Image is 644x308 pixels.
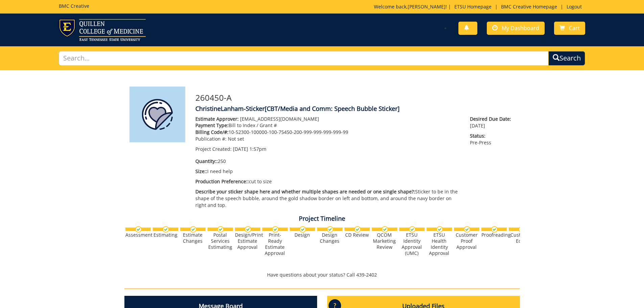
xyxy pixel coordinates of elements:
[470,133,515,146] p: Pre-Press
[195,158,218,164] span: Quantity::
[454,232,479,250] div: Customer Proof Approval
[195,129,229,135] span: Billing Code/#:
[124,215,520,222] h4: Project Timeline
[374,3,585,10] p: Welcome back, ! | | |
[195,105,515,112] h4: ChristineLanham-Sticker
[470,133,515,139] span: Status:
[563,3,585,10] a: Logout
[491,226,498,233] img: checkmark
[195,178,460,185] p: cut to size
[195,129,460,136] p: 10-52300-100000-100-75450-200-999-999-999-999-99
[195,116,239,122] span: Estimate Approver:
[382,226,388,233] img: checkmark
[195,158,460,165] p: 250
[470,116,515,122] span: Desired Due Date:
[548,51,585,66] button: Search
[354,226,361,233] img: checkmark
[195,188,460,209] p: Sticker to be in the shape of the speech bubble, around the gold shadow border on left and bottom...
[470,116,515,129] p: [DATE]
[554,22,585,35] a: Cart
[195,188,415,195] span: Describe your sticker shape here and whether multiple shapes are needed or one single shape?:
[427,232,452,256] div: ETSU Health Identity Approval
[163,226,169,233] img: checkmark
[464,226,470,233] img: checkmark
[195,122,460,129] p: Bill to Index / Grant #
[59,51,549,66] input: Search...
[502,24,539,32] span: My Dashboard
[569,24,580,32] span: Cart
[59,19,146,41] img: ETSU logo
[409,226,415,233] img: checkmark
[408,3,446,10] a: [PERSON_NAME]
[487,22,545,35] a: My Dashboard
[245,226,251,233] img: checkmark
[195,146,232,152] span: Project Created:
[372,232,397,250] div: QCOM Marketing Review
[233,146,266,152] span: [DATE] 1:57pm
[228,136,244,142] span: Not set
[344,232,370,238] div: CD Review
[262,232,288,256] div: Print-Ready Estimate Approval
[153,232,178,238] div: Estimating
[509,232,534,244] div: Customer Edits
[195,168,207,174] span: Size::
[135,226,142,233] img: checkmark
[59,3,89,8] h5: BMC Creative
[208,232,233,250] div: Postal Services Estimating
[451,3,495,10] a: ETSU Homepage
[436,226,443,233] img: checkmark
[498,3,560,10] a: BMC Creative Homepage
[265,104,400,113] span: [CBT/Media and Comm: Speech Bubble Sticker]
[327,226,333,233] img: checkmark
[180,232,206,244] div: Estimate Changes
[190,226,196,233] img: checkmark
[217,226,224,233] img: checkmark
[272,226,279,233] img: checkmark
[195,168,460,175] p: I need help
[124,271,520,278] p: Have questions about your status? Call 439-2402
[195,178,249,185] span: Production Preference::
[195,116,460,122] p: [EMAIL_ADDRESS][DOMAIN_NAME]
[235,232,260,250] div: Design/Print Estimate Approval
[481,232,507,238] div: Proofreading
[195,122,229,128] span: Payment Type:
[317,232,342,244] div: Design Changes
[300,226,306,233] img: checkmark
[129,87,185,142] img: Product featured image
[125,232,151,238] div: Assessment
[290,232,315,238] div: Design
[195,93,515,102] h3: 260450-A
[519,226,525,233] img: checkmark
[399,232,425,256] div: ETSU Identity Approval (UMC)
[195,136,226,142] span: Publication #:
